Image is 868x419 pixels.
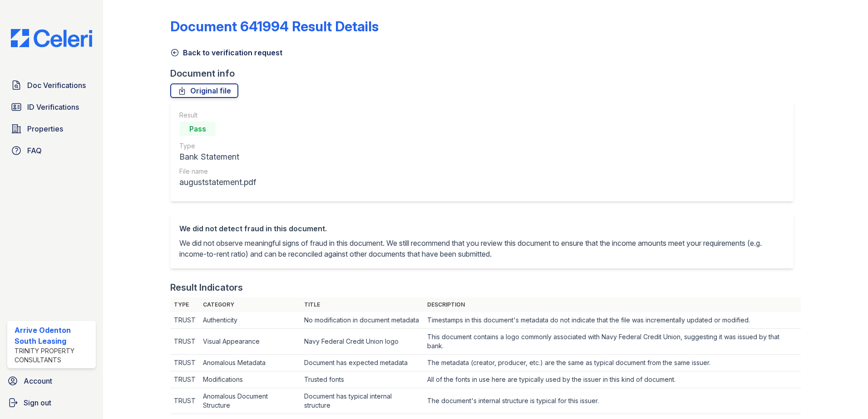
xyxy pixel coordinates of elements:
span: Properties [27,123,63,134]
a: Properties [7,120,96,138]
td: TRUST [170,355,199,371]
p: We did not observe meaningful signs of fraud in this document. We still recommend that you review... [179,238,784,259]
a: Original file [170,83,238,98]
span: Sign out [24,397,51,408]
div: Type [179,141,256,151]
td: Document has expected metadata [301,355,424,371]
td: Modifications [199,371,301,388]
td: Visual Appearance [199,329,301,355]
a: FAQ [7,141,96,160]
th: Type [170,297,199,312]
td: Anomalous Document Structure [199,388,301,414]
span: Account [24,375,52,386]
td: Authenticity [199,312,301,329]
div: auguststatement.pdf [179,176,256,189]
td: No modification in document metadata [301,312,424,329]
div: Arrive Odenton South Leasing [15,325,92,346]
span: FAQ [27,145,42,156]
th: Description [424,297,801,312]
a: Sign out [4,394,99,412]
a: Doc Verifications [7,76,96,94]
div: We did not detect fraud in this document. [179,223,784,234]
td: Trusted fonts [301,371,424,388]
td: All of the fonts in use here are typically used by the issuer in this kind of document. [424,371,801,388]
td: Anomalous Metadata [199,355,301,371]
div: File name [179,167,256,176]
img: CE_Logo_Blue-a8612792a0a2168367f1c8372b55b34899dd931a85d93a1a3d3e32e68fde9ad4.png [4,29,99,47]
a: Account [4,372,99,390]
div: Pass [179,122,216,136]
td: The metadata (creator, producer, etc.) are the same as typical document from the same issuer. [424,355,801,371]
div: Bank Statement [179,151,256,163]
td: This document contains a logo commonly associated with Navy Federal Credit Union, suggesting it w... [424,329,801,355]
td: Document has typical internal structure [301,388,424,414]
div: Result [179,111,256,120]
th: Category [199,297,301,312]
span: Doc Verifications [27,80,86,91]
div: Document info [170,67,801,80]
th: Title [301,297,424,312]
a: Back to verification request [170,47,282,58]
td: TRUST [170,371,199,388]
td: TRUST [170,329,199,355]
td: Timestamps in this document's metadata do not indicate that the file was incrementally updated or... [424,312,801,329]
a: ID Verifications [7,98,96,116]
td: TRUST [170,388,199,414]
span: ID Verifications [27,102,79,112]
a: Document 641994 Result Details [170,18,379,34]
div: Result Indicators [170,281,243,294]
td: TRUST [170,312,199,329]
td: The document's internal structure is typical for this issuer. [424,388,801,414]
td: Navy Federal Credit Union logo [301,329,424,355]
div: Trinity Property Consultants [15,346,92,365]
